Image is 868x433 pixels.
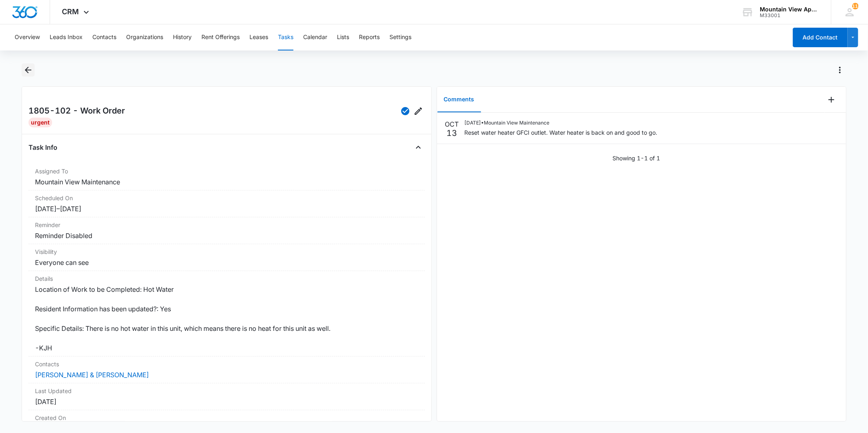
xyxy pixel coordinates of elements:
div: Scheduled On[DATE]–[DATE] [28,190,424,217]
button: Add Contact [793,28,848,47]
button: Tasks [278,24,293,50]
div: ReminderReminder Disabled [28,217,424,244]
button: Edit [412,105,425,118]
div: notifications count [852,3,859,9]
button: Reports [359,24,380,50]
button: History [173,24,192,50]
button: Close [412,141,425,154]
div: account name [760,6,819,13]
p: [DATE] • Mountain View Maintenance [465,119,658,127]
button: Lists [337,24,349,50]
dd: [DATE] – [DATE] [35,204,418,214]
p: 13 [447,129,457,137]
button: Rent Offerings [201,24,240,50]
div: account id [760,13,819,18]
button: Actions [833,63,846,77]
div: VisibilityEveryone can see [28,244,424,271]
button: Settings [389,24,411,50]
dd: Location of Work to be Completed: Hot Water Resident Information has been updated?: Yes Specific ... [35,284,418,353]
p: Showing 1-1 of 1 [613,154,660,162]
button: Comments [437,87,481,112]
dt: Assigned To [35,167,418,175]
dt: Created On [35,413,418,422]
span: CRM [62,7,79,16]
dt: Scheduled On [35,194,418,202]
dt: Details [35,274,418,283]
dt: Visibility [35,247,418,256]
dt: Reminder [35,221,418,229]
h2: 1805-102 - Work Order [28,105,125,118]
button: Contacts [92,24,116,50]
p: Reset water heater GFCI outlet. Water heater is back on and good to go. [465,128,658,137]
dt: Contacts [35,360,418,368]
button: Back [22,63,34,77]
dt: Last Updated [35,387,418,395]
span: 118 [852,3,859,9]
dd: Everyone can see [35,258,418,267]
div: Last Updated[DATE] [28,383,424,410]
div: Assigned ToMountain View Maintenance [28,164,424,190]
dd: Reminder Disabled [35,231,418,241]
button: Add Comment [825,93,838,106]
div: Contacts[PERSON_NAME] & [PERSON_NAME] [28,356,424,383]
div: Urgent [28,118,52,127]
h4: Task Info [28,142,57,152]
dd: [DATE] [35,397,418,407]
div: DetailsLocation of Work to be Completed: Hot Water Resident Information has been updated?: Yes Sp... [28,271,424,356]
button: Calendar [303,24,327,50]
button: Leases [249,24,268,50]
p: OCT [445,119,459,129]
button: Leads Inbox [50,24,83,50]
a: [PERSON_NAME] & [PERSON_NAME] [35,371,149,379]
dd: Mountain View Maintenance [35,177,418,187]
button: Organizations [126,24,163,50]
button: Overview [15,24,40,50]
